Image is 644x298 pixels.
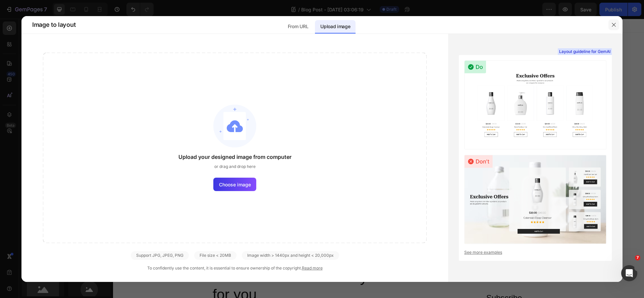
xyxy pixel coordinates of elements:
[621,265,637,281] iframe: Intercom live chat
[64,35,467,254] img: Alt Image
[178,153,291,161] span: Upload your designed image from computer
[100,250,307,284] p: Gemlak is the best baby carrier for you
[43,265,427,271] div: To confidently use the content, it is essential to ensure ownership of the copyright.
[32,21,75,29] span: Image to layout
[320,22,350,31] p: Upload image
[214,164,256,170] span: or drag and drop here
[242,251,339,260] div: Image width > 1440px and height < 20,000px
[194,251,236,260] div: File size < 20MB
[635,255,640,260] span: 7
[340,273,442,285] p: Subscribe
[464,249,606,255] a: See more examples
[288,22,308,31] p: From URL
[559,49,610,55] span: Layout guideline for GemAI
[219,181,251,188] span: Choose image
[131,251,189,260] div: Support JPG, JPEG, PNG
[302,265,323,271] a: Read more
